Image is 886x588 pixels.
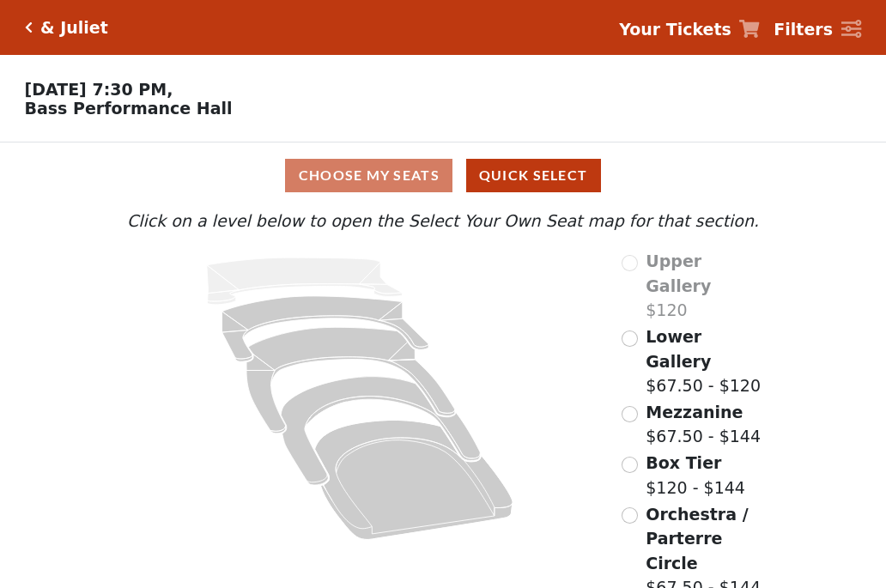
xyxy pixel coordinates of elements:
[25,21,33,33] a: Click here to go back to filters
[646,453,721,472] span: Box Tier
[646,451,745,500] label: $120 - $144
[646,400,761,449] label: $67.50 - $144
[207,258,403,305] path: Upper Gallery - Seats Available: 0
[646,324,763,398] label: $67.50 - $120
[774,20,833,39] strong: Filters
[315,421,513,540] path: Orchestra / Parterre Circle - Seats Available: 41
[774,17,861,42] a: Filters
[646,327,711,371] span: Lower Gallery
[646,249,763,323] label: $120
[222,296,429,361] path: Lower Gallery - Seats Available: 147
[466,159,601,192] button: Quick Select
[646,403,743,421] span: Mezzanine
[619,20,731,39] strong: Your Tickets
[619,17,760,42] a: Your Tickets
[646,505,748,573] span: Orchestra / Parterre Circle
[123,209,763,233] p: Click on a level below to open the Select Your Own Seat map for that section.
[40,18,108,38] h5: & Juliet
[646,252,711,295] span: Upper Gallery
